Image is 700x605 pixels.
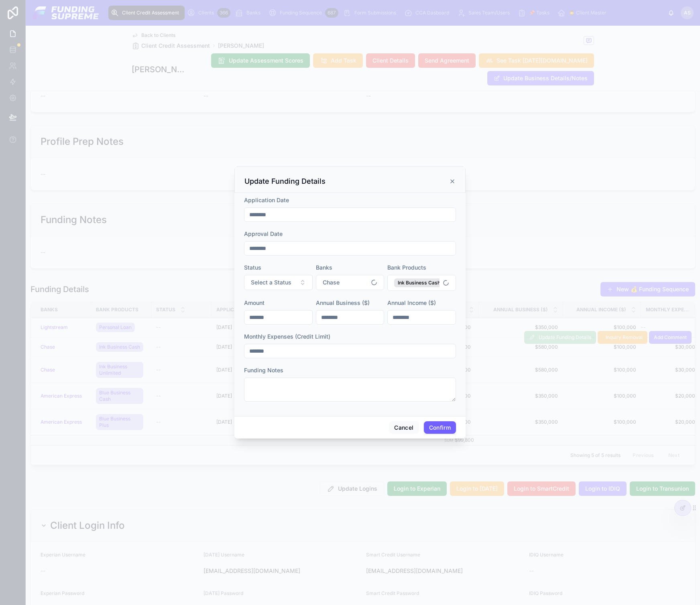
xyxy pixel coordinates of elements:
[323,278,340,286] span: Chase
[244,275,313,290] button: Select Button
[387,275,456,291] button: Select Button
[251,278,291,286] span: Select a Status
[244,177,326,186] h3: Update Funding Details
[316,299,370,306] span: Annual Business ($)
[394,278,452,287] button: Unselect 14
[424,421,456,434] button: Confirm
[387,299,436,306] span: Annual Income ($)
[316,264,332,271] span: Banks
[316,275,385,290] button: Select Button
[244,230,283,237] span: Approval Date
[244,197,289,203] span: Application Date
[387,264,426,271] span: Bank Products
[244,367,283,374] span: Funding Notes
[244,299,265,306] span: Amount
[244,264,261,271] span: Status
[244,333,330,340] span: Monthly Expenses (Credit Limit)
[398,280,440,286] span: Ink Business Cash
[389,421,419,434] button: Cancel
